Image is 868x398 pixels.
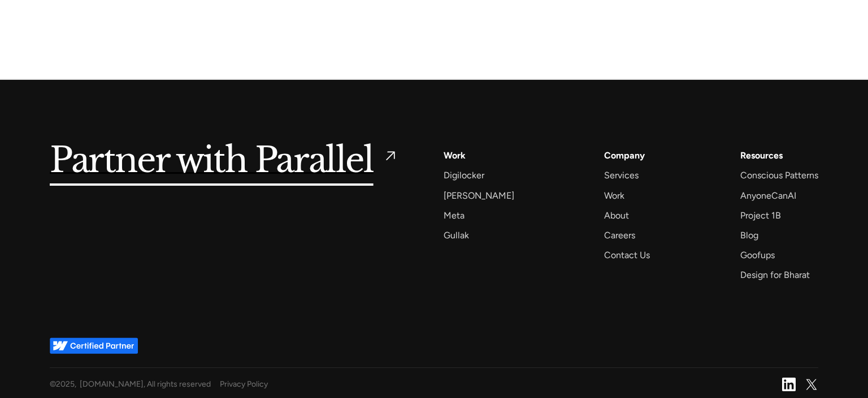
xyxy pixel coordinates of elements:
a: Digilocker [444,168,484,183]
a: Work [604,188,624,203]
a: Services [604,168,639,183]
h5: Partner with Parallel [50,148,374,174]
a: AnyoneCanAI [740,188,796,203]
a: Goofups [740,247,775,263]
a: Privacy Policy [220,377,773,391]
a: Contact Us [604,247,650,263]
a: Company [604,148,645,163]
a: Gullak [444,228,469,243]
a: Careers [604,228,635,243]
a: Project 1B [740,208,781,223]
a: Design for Bharat [740,267,810,283]
a: Meta [444,208,465,223]
span: 2025 [56,379,75,389]
div: © , [DOMAIN_NAME], All rights reserved [50,377,211,391]
a: Blog [740,228,758,243]
a: Conscious Patterns [740,168,818,183]
div: Resources [740,148,783,163]
a: Work [444,148,466,163]
a: About [604,208,629,223]
a: Partner with Parallel [50,148,398,174]
a: [PERSON_NAME] [444,188,514,203]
